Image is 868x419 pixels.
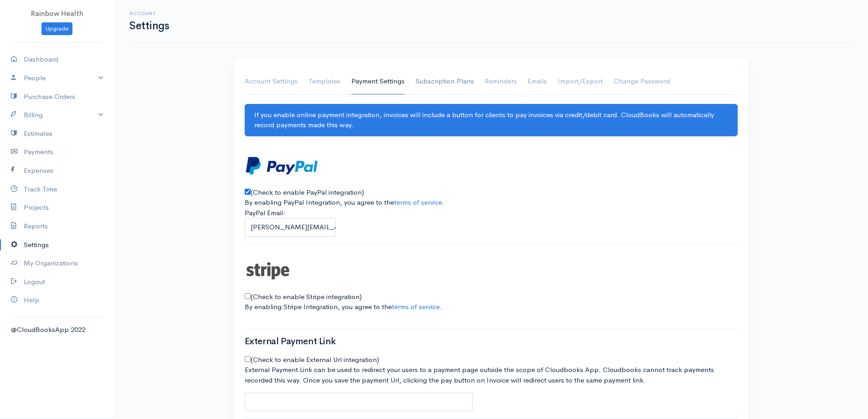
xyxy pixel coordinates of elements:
[614,69,670,94] a: Change Password
[528,69,547,94] a: Emails
[558,69,603,94] a: Import/Export
[351,69,405,94] a: Payment Settings
[416,69,474,94] a: Subscription Plans
[392,302,440,311] a: terms of service
[394,198,442,207] a: terms of service
[251,292,362,302] label: (Check to enable Stripe integration)
[245,197,738,208] div: By enabling PayPal Integration, you agree to the .
[245,69,298,94] a: Account Settings
[31,9,83,18] span: Rainbow Health
[245,365,738,385] p: External Payment Link can be used to redirect your users to a payment page outside the scope of C...
[308,69,340,94] a: Templates
[41,22,72,36] a: Upgrade
[251,187,364,198] label: (Check to enable PayPal integration)
[245,336,738,347] h2: External Payment Link
[251,355,379,365] label: (Check to enable External Url integration)
[485,69,517,94] a: Reminders
[245,302,738,312] div: By enabling Stripe Integration, you agree to the .
[245,208,285,218] label: PayPal Email:
[129,11,169,16] h6: Account
[11,325,103,335] div: @CloudBooksApp 2022
[129,20,169,31] h1: Settings
[245,104,738,136] div: If you enable online payment integration, invoices will include a button for clients to pay invoi...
